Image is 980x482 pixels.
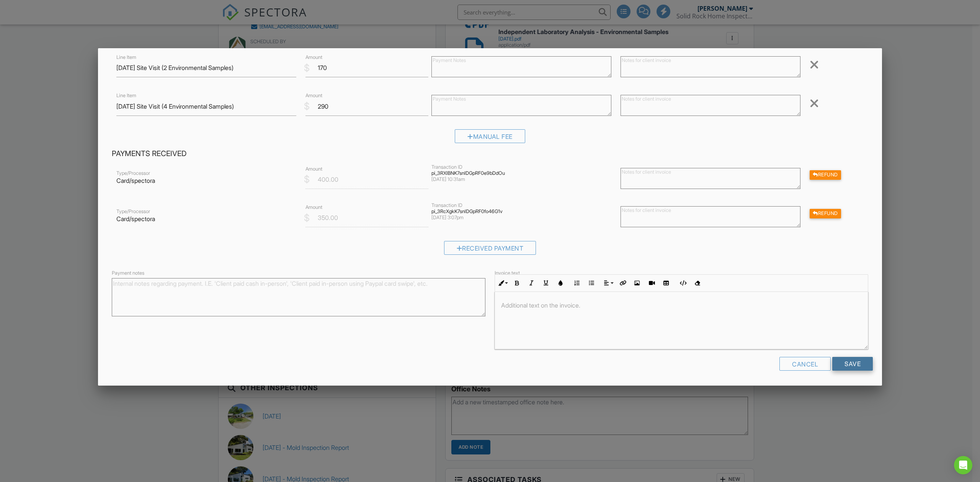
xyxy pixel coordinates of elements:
[524,276,539,290] button: Italic (Ctrl+I)
[431,164,611,170] div: Transaction ID
[112,149,868,159] h4: Payments Received
[584,276,599,290] button: Unordered List
[810,170,841,180] div: Refund
[431,170,611,176] div: pi_3RXlBNK7snlDGpRF0e9bDdOu
[553,276,568,290] button: Colors
[644,276,659,290] button: Insert Video
[539,276,553,290] button: Underline (Ctrl+U)
[305,54,322,61] label: Amount
[116,170,296,176] div: Type/Processor
[431,176,611,182] div: [DATE] 10:31am
[690,276,704,290] button: Clear Formatting
[444,241,536,255] div: Received Payment
[455,135,525,142] a: Manual Fee
[116,92,136,99] label: Line Item
[659,276,673,290] button: Insert Table
[630,276,644,290] button: Insert Image (Ctrl+P)
[305,166,322,173] label: Amount
[601,276,615,290] button: Align
[675,276,690,290] button: Code View
[495,276,510,290] button: Inline Style
[431,202,611,208] div: Transaction ID
[304,212,310,225] div: $
[304,100,310,113] div: $
[810,171,841,178] a: Refund
[510,276,524,290] button: Bold (Ctrl+B)
[116,54,136,61] label: Line Item
[305,204,322,211] label: Amount
[116,215,296,223] p: Card/spectora
[431,208,611,215] div: pi_3RcXgkK7snlDGpRF0fo46G1v
[615,276,630,290] button: Insert Link (Ctrl+K)
[116,208,296,215] div: Type/Processor
[810,209,841,217] a: Refund
[832,357,873,371] input: Save
[455,129,525,143] div: Manual Fee
[810,209,841,218] div: Refund
[954,456,972,474] div: Open Intercom Messenger
[304,62,310,75] div: $
[305,92,322,99] label: Amount
[116,176,296,185] p: Card/spectora
[304,173,310,186] div: $
[444,246,536,254] a: Received Payment
[431,215,611,221] div: [DATE] 3:07pm
[779,357,831,371] div: Cancel
[570,276,584,290] button: Ordered List
[495,270,520,277] label: Invoice text
[112,270,144,277] label: Payment notes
